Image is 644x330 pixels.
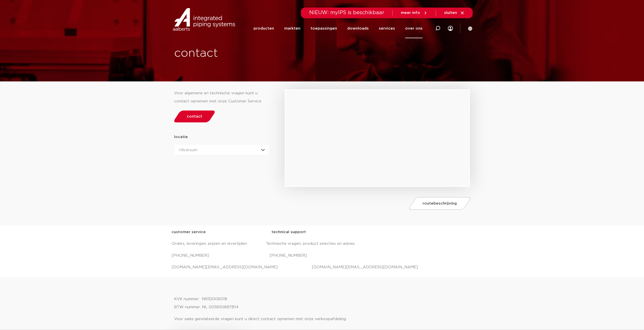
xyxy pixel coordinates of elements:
a: services [379,19,395,38]
nav: Menu [254,19,423,38]
a: producten [254,19,274,38]
span: NIEUW: myIPS is beschikbaar [309,10,384,15]
span: sluiten [444,11,457,15]
a: meer info [401,11,428,15]
p: [PHONE_NUMBER] [PHONE_NUMBER] [172,252,473,260]
h1: contact [174,45,341,61]
strong: locatie [174,135,188,139]
span: meer info [401,11,420,15]
a: markten [284,19,300,38]
strong: customer service technical support [172,230,306,234]
a: downloads [347,19,369,38]
a: sluiten [444,11,465,15]
a: contact [173,111,216,122]
span: contact [187,115,202,118]
p: Orders, leveringen, prijzen en levertijden Technische vragen, product selecties en advies [172,240,473,248]
p: KVK nummer: NR32006018 BTW nummer: NL 005850897B14 [174,295,470,311]
a: over ons [405,19,423,38]
a: routebeschrijving [408,197,472,210]
div: Voor algemene en technische vragen kunt u contact opnemen met onze Customer Service [174,89,270,105]
p: Voor sales gerelateerde vragen kunt u direct contact opnemen met onze verkoopafdeling: [174,315,470,323]
p: [DOMAIN_NAME][EMAIL_ADDRESS][DOMAIN_NAME] [DOMAIN_NAME][EMAIL_ADDRESS][DOMAIN_NAME] [172,263,473,271]
span: Hilversum [179,148,197,152]
a: toepassingen [310,19,337,38]
span: routebeschrijving [423,202,457,205]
